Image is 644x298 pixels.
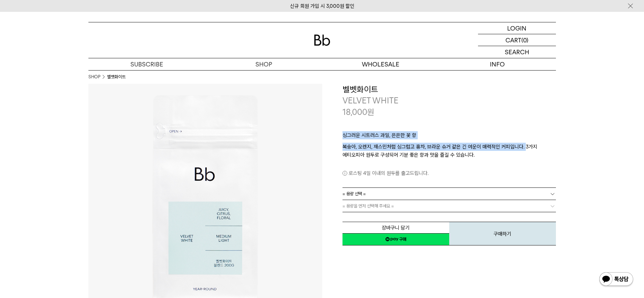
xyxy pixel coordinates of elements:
[342,95,556,106] p: VELVET WHITE
[88,74,100,80] a: SHOP
[342,222,449,234] button: 장바구니 담기
[314,35,330,46] img: 로고
[290,3,354,9] a: 신규 회원 가입 시 3,000원 할인
[342,188,366,200] span: = 용량 선택 =
[505,34,521,46] p: CART
[342,84,556,95] h3: 벨벳화이트
[342,233,449,245] a: 새창
[449,222,556,245] button: 구매하기
[478,34,556,46] a: CART (0)
[342,169,556,177] p: 로스팅 4일 이내의 원두를 출고드립니다.
[507,22,526,34] p: LOGIN
[107,74,126,80] li: 벨벳화이트
[205,58,322,70] a: SHOP
[521,34,528,46] p: (0)
[88,58,205,70] a: SUBSCRIBE
[599,272,634,288] img: 카카오톡 채널 1:1 채팅 버튼
[342,143,556,159] p: 복숭아, 오렌지, 재스민처럼 싱그럽고 홍차, 브라운 슈거 같은 긴 여운이 매력적인 커피입니다. 3가지 에티오피아 원두로 구성되어 기분 좋은 향과 맛을 즐길 수 있습니다.
[367,107,374,117] span: 원
[342,106,374,118] p: 18,000
[342,131,556,143] p: 싱그러운 시트러스 과일, 은은한 꽃 향
[439,58,556,70] p: INFO
[342,200,394,212] span: = 용량을 먼저 선택해 주세요 =
[478,22,556,34] a: LOGIN
[505,46,529,58] p: SEARCH
[322,58,439,70] p: WHOLESALE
